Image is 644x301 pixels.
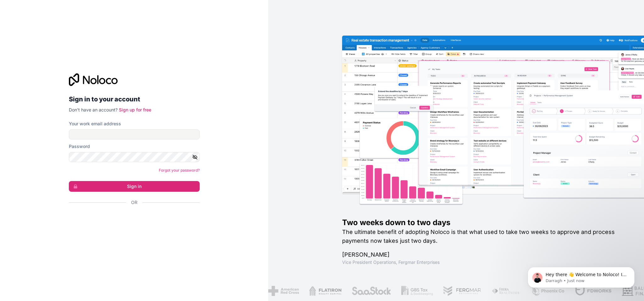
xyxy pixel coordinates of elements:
[491,286,521,296] img: /assets/fiera-fwj2N5v4.png
[69,152,200,162] input: Password
[69,181,200,192] button: Sign in
[69,129,200,139] input: Email address
[268,286,299,296] img: /assets/american-red-cross-BAupjrZR.png
[342,250,624,259] h1: [PERSON_NAME]
[342,228,624,245] h2: The ultimate benefit of adopting Noloco is that what used to take two weeks to approve and proces...
[518,254,644,298] iframe: Intercom notifications message
[69,143,90,150] label: Password
[309,286,342,296] img: /assets/flatiron-C8eUkumj.png
[69,121,121,127] label: Your work email address
[159,168,200,173] a: Forgot your password?
[342,259,624,265] h1: Vice President Operations , Fergmar Enterprises
[69,94,200,105] h2: Sign in to your account
[342,218,624,228] h1: Two weeks down to two days
[66,213,198,226] iframe: Bouton "Se connecter avec Google"
[352,286,391,296] img: /assets/saastock-C6Zbiodz.png
[69,107,118,112] span: Don't have an account?
[119,107,151,112] a: Sign up for free
[401,286,433,296] img: /assets/gbstax-C-GtDUiK.png
[443,286,481,296] img: /assets/fergmar-CudnrXN5.png
[131,199,137,206] span: Or
[69,213,195,226] div: Se connecter avec Google. S'ouvre dans un nouvel onglet.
